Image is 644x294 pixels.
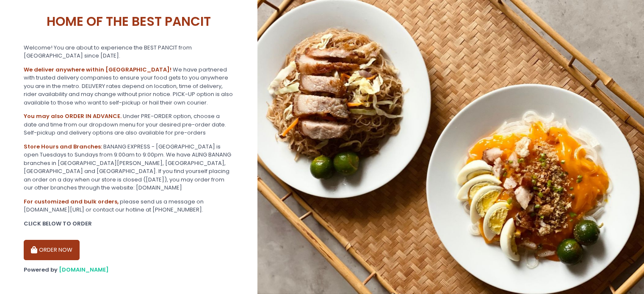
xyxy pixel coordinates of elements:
[24,220,234,228] div: CLICK BELOW TO ORDER
[59,266,109,274] a: [DOMAIN_NAME]
[24,112,122,120] b: You may also ORDER IN ADVANCE.
[24,112,234,137] div: Under PRE-ORDER option, choose a date and time from our dropdown menu for your desired pre-order ...
[24,66,234,107] div: We have partnered with trusted delivery companies to ensure your food gets to you anywhere you ar...
[24,198,119,206] b: For customized and bulk orders,
[24,240,80,260] button: ORDER NOW
[24,66,171,74] b: We deliver anywhere within [GEOGRAPHIC_DATA]!
[24,44,234,60] div: Welcome! You are about to experience the BEST PANCIT from [GEOGRAPHIC_DATA] since [DATE].
[24,5,234,38] div: HOME OF THE BEST PANCIT
[24,143,234,192] div: BANANG EXPRESS - [GEOGRAPHIC_DATA] is open Tuesdays to Sundays from 9:00am to 9:00pm. We have ALI...
[24,266,234,274] div: Powered by
[24,198,234,214] div: please send us a message on [DOMAIN_NAME][URL] or contact our hotline at [PHONE_NUMBER].
[24,143,102,151] b: Store Hours and Branches:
